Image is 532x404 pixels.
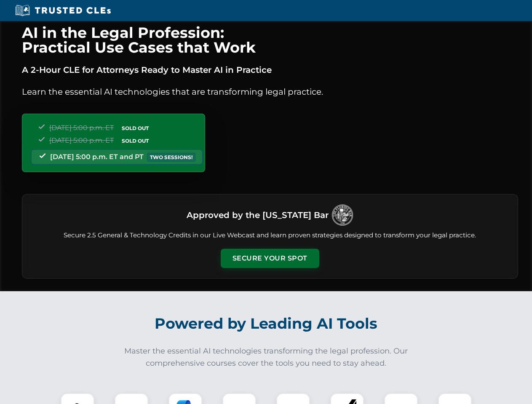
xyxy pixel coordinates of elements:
h3: Approved by the [US_STATE] Bar [187,207,329,223]
img: Logo [332,205,353,226]
h2: Powered by Leading AI Tools [33,309,500,338]
span: SOLD OUT [119,136,152,145]
p: Secure 2.5 General & Technology Credits in our Live Webcast and learn proven strategies designed ... [32,231,508,240]
button: Secure Your Spot [221,249,319,268]
p: A 2-Hour CLE for Attorneys Ready to Master AI in Practice [22,63,518,77]
p: Master the essential AI technologies transforming the legal profession. Our comprehensive courses... [119,345,414,369]
span: [DATE] 5:00 p.m. ET [49,136,114,144]
span: [DATE] 5:00 p.m. ET [49,124,114,132]
p: Learn the essential AI technologies that are transforming legal practice. [22,85,518,98]
span: SOLD OUT [119,124,152,133]
img: Trusted CLEs [13,4,113,17]
h1: AI in the Legal Profession: Practical Use Cases that Work [22,25,518,55]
